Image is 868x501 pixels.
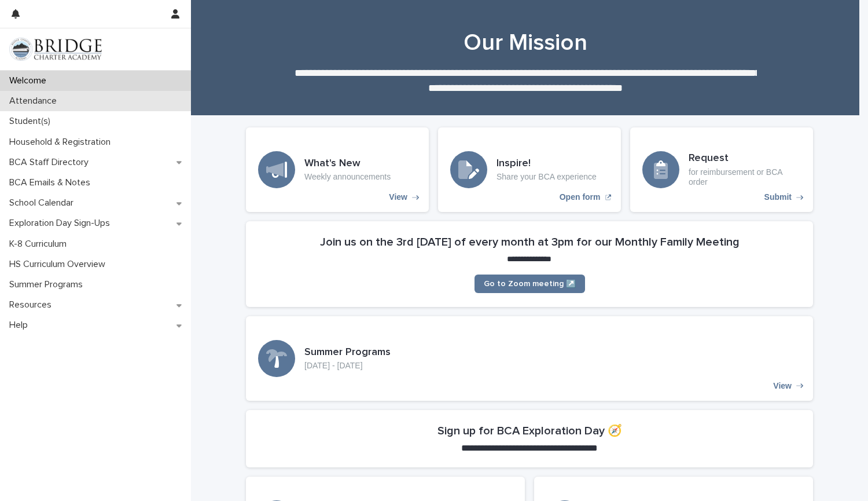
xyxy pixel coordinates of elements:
[475,275,585,293] a: Go to Zoom meeting ↗️
[246,127,429,212] a: View
[5,259,115,270] p: HS Curriculum Overview
[5,116,60,127] p: Student(s)
[773,381,792,391] p: View
[689,152,801,165] h3: Request
[5,137,120,148] p: Household & Registration
[5,157,98,168] p: BCA Staff Directory
[437,424,622,438] h2: Sign up for BCA Exploration Day 🧭
[304,172,391,182] p: Weekly announcements
[304,158,391,170] h3: What's New
[5,320,37,331] p: Help
[630,127,813,212] a: Submit
[5,177,100,188] p: BCA Emails & Notes
[560,192,601,202] p: Open form
[5,218,119,229] p: Exploration Day Sign-Ups
[5,279,92,290] p: Summer Programs
[438,127,621,212] a: Open form
[5,239,76,250] p: K-8 Curriculum
[5,96,66,107] p: Attendance
[246,316,813,401] a: View
[764,192,792,202] p: Submit
[5,75,56,86] p: Welcome
[320,235,740,249] h2: Join us on the 3rd [DATE] of every month at 3pm for our Monthly Family Meeting
[689,167,801,187] p: for reimbursement or BCA order
[242,29,809,57] h1: Our Mission
[389,192,407,202] p: View
[304,346,391,359] h3: Summer Programs
[9,38,102,61] img: V1C1m3IdTEidaUdm9Hs0
[496,172,597,182] p: Share your BCA experience
[5,299,61,310] p: Resources
[496,158,597,170] h3: Inspire!
[304,361,391,371] p: [DATE] - [DATE]
[5,198,83,209] p: School Calendar
[484,280,576,288] span: Go to Zoom meeting ↗️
